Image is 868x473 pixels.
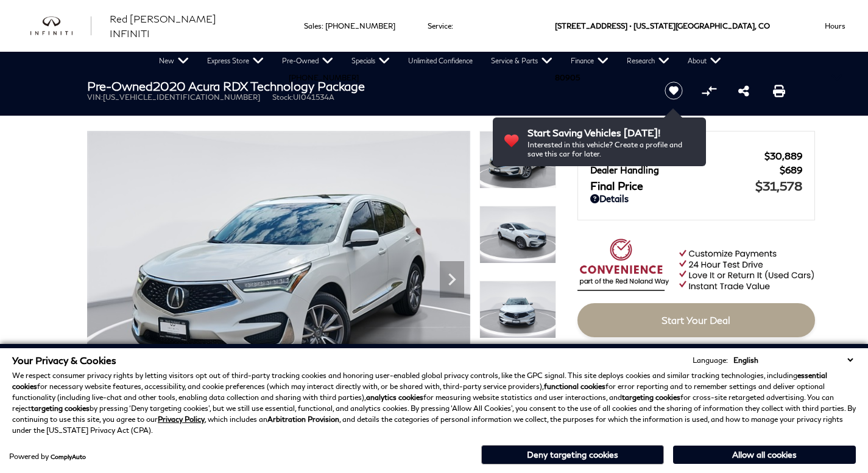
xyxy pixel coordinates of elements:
span: 80905 [555,52,580,103]
a: [PHONE_NUMBER] [325,21,395,30]
a: Unlimited Confidence [399,52,482,70]
select: Language Select [730,354,856,366]
button: Save vehicle [660,81,687,100]
a: ComplyAuto [51,453,86,460]
a: Pre-Owned [273,52,342,70]
span: Stock: [272,93,293,102]
button: Compare vehicle [700,82,718,100]
strong: targeting cookies [31,404,90,413]
img: Used 2020 Platinum White Pearl Acura Technology Package image 1 [87,131,470,418]
div: Powered by [9,453,86,460]
a: Dealer Handling $689 [590,164,802,175]
a: Start Your Deal [577,303,815,337]
span: $30,889 [764,150,802,161]
a: Express Store [198,52,273,70]
a: Print this Pre-Owned 2020 Acura RDX Technology Package [773,83,785,98]
a: [STREET_ADDRESS] • [US_STATE][GEOGRAPHIC_DATA], CO 80905 [555,21,770,82]
a: infiniti [30,16,91,36]
img: Used 2020 Platinum White Pearl Acura Technology Package image 3 [479,281,556,338]
span: : [322,21,323,30]
span: Red [PERSON_NAME] INFINITI [110,13,216,39]
a: Share this Pre-Owned 2020 Acura RDX Technology Package [738,83,749,98]
div: Next [440,261,464,298]
a: Red [PERSON_NAME] $30,889 [590,150,802,161]
h1: 2020 Acura RDX Technology Package [87,79,644,93]
span: Your Privacy & Cookies [12,354,116,366]
button: Deny targeting cookies [481,445,664,464]
strong: Arbitration Provision [267,415,339,424]
img: Used 2020 Platinum White Pearl Acura Technology Package image 2 [479,206,556,264]
span: VIN: [87,93,103,102]
span: Final Price [590,179,755,192]
strong: Pre-Owned [87,79,153,93]
img: INFINITI [30,16,91,36]
a: Privacy Policy [158,415,205,424]
span: Red [PERSON_NAME] [590,150,764,161]
a: Specials [342,52,399,70]
span: $689 [780,164,802,175]
a: Details [590,193,802,204]
span: Sales [304,21,322,30]
p: We respect consumer privacy rights by letting visitors opt out of third-party tracking cookies an... [12,370,856,436]
img: Used 2020 Platinum White Pearl Acura Technology Package image 1 [479,131,556,189]
div: Language: [693,357,728,364]
span: Dealer Handling [590,164,780,175]
a: Final Price $31,578 [590,178,802,193]
span: $31,578 [755,178,802,193]
a: [PHONE_NUMBER] [289,73,359,82]
strong: targeting cookies [622,393,680,402]
a: Service & Parts [482,52,562,70]
a: New [150,52,198,70]
a: About [679,52,730,70]
a: Research [618,52,679,70]
nav: Main Navigation [150,52,730,70]
span: : [451,21,453,30]
span: Start Your Deal [662,314,730,326]
span: Service [428,21,451,30]
a: Red [PERSON_NAME] INFINITI [110,12,258,41]
span: [US_VEHICLE_IDENTIFICATION_NUMBER] [103,93,260,102]
a: Finance [562,52,618,70]
button: Allow all cookies [673,446,856,464]
strong: functional cookies [544,382,605,391]
strong: analytics cookies [366,393,423,402]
